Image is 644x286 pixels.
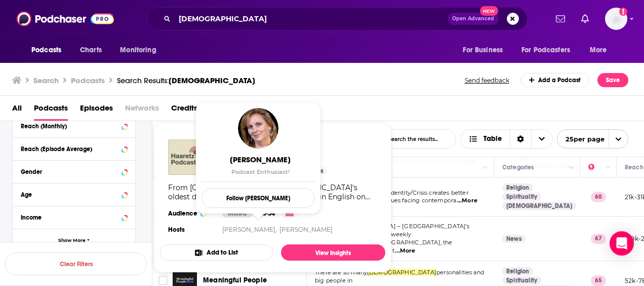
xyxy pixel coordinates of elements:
div: Age [21,191,118,198]
svg: Add a profile image [619,8,627,16]
h3: Search [33,76,59,85]
a: Charts [73,41,108,60]
div: Reach (Episode Average) [21,146,118,153]
a: Show notifications dropdown [577,10,593,27]
a: Spirituality [502,193,541,201]
button: Column Actions [479,162,492,174]
h3: Audience [168,209,214,218]
span: ...More [395,247,415,255]
span: In a frenzied media cycle, Identity/Crisis creates better [315,189,468,196]
button: Open AdvancedNew [448,13,499,25]
span: 25 per page [557,131,605,147]
button: Column Actions [602,162,614,174]
button: open menu [456,41,515,60]
div: Open Intercom Messenger [610,231,634,256]
span: [DEMOGRAPHIC_DATA] [169,76,255,85]
button: open menu [557,129,628,149]
span: Show More [58,238,86,243]
button: Add to List [160,244,273,261]
div: From [GEOGRAPHIC_DATA] – [GEOGRAPHIC_DATA]'s oldest daily newspaper – a weekly podcast in English... [168,183,377,201]
img: Haaretz Podcast [168,139,204,175]
a: [DEMOGRAPHIC_DATA] [502,202,576,210]
span: personalities and big people in [315,269,484,284]
a: View Insights [281,244,385,261]
span: For Business [463,43,503,57]
span: Open Advanced [452,16,494,21]
span: Podcasts [31,43,61,57]
img: User Profile [605,8,627,30]
a: Religion [502,267,533,275]
span: ...More [457,197,477,205]
button: Column Actions [566,162,578,174]
span: Logged in as AtriaBooks [605,8,627,30]
div: Categories [502,161,534,173]
span: More [590,43,607,57]
a: Search Results:[DEMOGRAPHIC_DATA] [117,76,255,85]
a: Spirituality [502,276,541,284]
div: Search Results: [117,76,255,85]
span: [PERSON_NAME] [204,155,317,164]
button: open menu [583,41,620,60]
button: open menu [515,41,585,60]
button: Gender [21,165,127,177]
a: All [12,100,22,121]
span: From [GEOGRAPHIC_DATA] – [GEOGRAPHIC_DATA]'s oldest daily newspaper – a weekly [315,223,470,238]
img: Podchaser - Follow, Share and Rate Podcasts [17,9,114,28]
button: Follow [PERSON_NAME] [202,188,315,208]
h4: Hosts [168,226,185,234]
a: [PERSON_NAME]Podcast Enthusiast! [204,155,317,175]
a: Show notifications dropdown [552,10,569,27]
span: Podcast Enthusiast! [204,168,317,175]
button: Save [597,73,628,87]
div: Reach (Monthly) [21,123,118,130]
span: Toggle select row [158,276,168,285]
button: Clear Filters [5,253,147,275]
button: open menu [24,41,74,60]
a: [PERSON_NAME] [279,226,333,233]
button: Show profile menu [605,8,627,30]
span: [DEMOGRAPHIC_DATA] [367,269,436,276]
a: Meaningful People [203,275,267,285]
a: [PERSON_NAME], [222,226,277,233]
div: Sort Direction [510,130,531,148]
button: Show More [13,229,135,252]
button: Reach (Episode Average) [21,142,127,155]
span: Meaningful People [203,276,267,284]
a: Episodes [80,100,113,121]
h3: Podcasts [71,76,105,85]
a: News [502,235,526,243]
span: For Podcasters [521,43,570,57]
a: Religion [502,184,533,192]
div: Power Score [588,161,602,173]
img: Allison Kaplan Sommer [238,108,278,149]
a: Podcasts [34,100,68,121]
span: Table [484,135,502,142]
input: Search podcasts, credits, & more... [175,11,448,27]
div: Gender [21,168,118,175]
button: open menu [113,41,169,60]
span: New [480,6,498,16]
button: Income [21,210,127,223]
div: Income [21,214,118,221]
a: Credits [171,100,197,121]
span: Monitoring [120,43,156,57]
button: Send feedback [462,76,512,85]
button: Reach (Monthly) [21,119,127,132]
a: Add a Podcast [520,73,590,87]
button: Choose View [460,129,553,149]
p: 65 [591,275,606,285]
p: 60 [591,192,606,202]
span: Networks [125,100,159,121]
div: Search podcasts, credits, & more... [147,7,528,30]
p: 67 [591,234,606,244]
button: Age [21,188,127,200]
span: Charts [80,43,102,57]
